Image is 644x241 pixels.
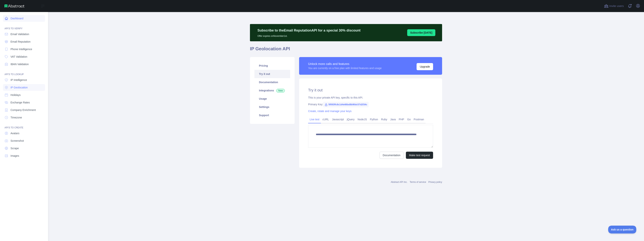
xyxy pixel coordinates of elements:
[254,95,290,103] a: Usage
[254,103,290,111] a: Settings
[254,111,290,119] a: Support
[380,116,389,122] a: Ruby
[3,92,45,98] a: Holidays
[603,3,624,9] button: Invite users
[321,116,330,122] a: cURL
[3,61,45,68] a: IBAN Validation
[308,96,433,99] div: This is your private API key, specific to this API.
[11,78,27,82] span: IP Intelligence
[3,107,45,113] a: Company Enrichment
[250,46,442,55] h1: IP Geolocation API
[608,226,636,233] iframe: Toggle Customer Support
[609,4,624,8] span: Invite users
[345,116,356,122] a: jQuery
[5,5,24,8] img: Abstract API
[3,46,45,53] a: Phone Intelligence
[11,108,36,112] span: Company Enrichment
[407,29,435,36] button: Subscribe [DATE]
[257,33,360,38] p: Offer expires on November 1st.
[308,66,382,70] div: You are currently on a free plan with limited features and usage
[11,62,29,66] span: IBAN Validation
[3,31,45,38] a: Email Validation
[3,130,45,137] a: Avatars
[410,181,426,183] a: Terms of service
[3,68,45,76] div: API'S TO LOOKUP
[330,116,345,122] a: Javascript
[368,116,380,122] a: Python
[3,23,45,30] div: API'S TO VERIFY
[11,154,19,158] span: Images
[276,89,285,93] span: New
[3,137,45,144] a: Screenshot
[3,99,45,106] a: Exchange Rates
[3,114,45,121] a: Timezone
[11,47,32,51] span: Phone Intelligence
[11,116,22,119] span: Timezone
[254,62,290,70] a: Pricing
[3,77,45,83] a: IP Intelligence
[308,116,321,122] a: Live test
[380,152,404,159] a: Documentation
[417,63,433,70] button: Upgrade
[412,116,426,122] a: Postman
[3,145,45,152] a: Scrape
[308,102,433,106] div: Primary Key:
[3,53,45,60] a: VAT Validation
[3,15,45,22] a: Dashboard
[3,84,45,91] a: IP Geolocation
[406,116,412,122] a: Go
[11,93,21,97] span: Holidays
[254,86,290,95] a: Integrations New
[11,131,19,135] span: Avatars
[11,101,30,104] span: Exchange Rates
[11,40,31,44] span: Email Reputation
[391,181,408,183] a: Abstract API Inc.
[3,152,45,159] a: Images
[11,146,19,150] span: Scrape
[11,139,24,143] span: Screenshot
[323,102,369,107] span: 5f093ffc8c1d4e66bd8b90dc57d2f34c
[3,122,45,129] div: API'S TO CREATE
[308,87,433,93] h2: Try it out
[389,116,397,122] a: Java
[308,62,382,66] div: Unlock more calls and features
[308,110,351,113] a: Create, rotate and manage your keys
[11,32,29,36] span: Email Validation
[254,78,290,86] a: Documentation
[397,116,406,122] a: PHP
[11,86,28,89] span: IP Geolocation
[356,116,368,122] a: NodeJS
[254,70,290,78] a: Try it out
[257,28,360,33] p: Subscribe to the Email Reputation API for a special 30 % discount
[428,181,442,183] a: Privacy policy
[3,38,45,45] a: Email Reputation
[11,55,27,59] span: VAT Validation
[406,152,433,159] button: Make test request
